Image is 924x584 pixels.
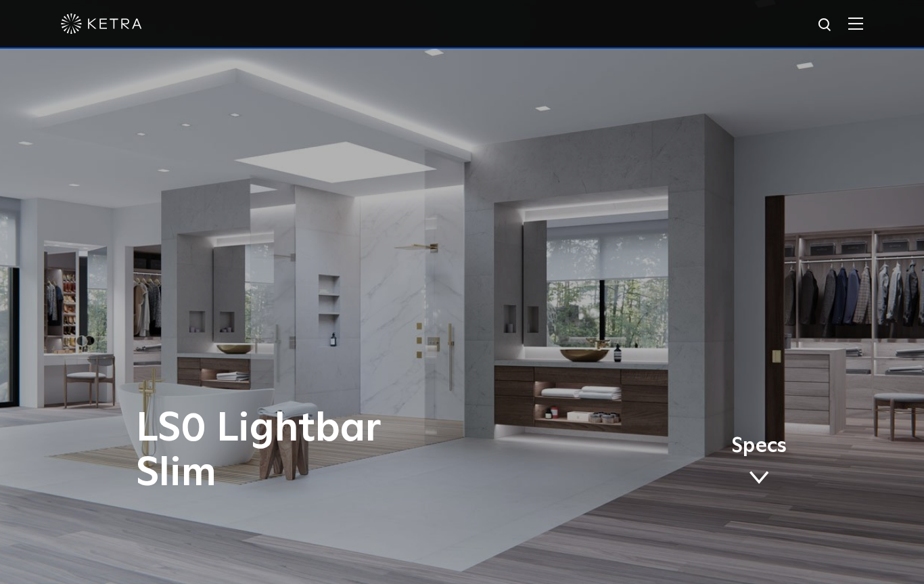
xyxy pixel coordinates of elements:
[731,436,787,456] span: Specs
[731,436,787,489] a: Specs
[848,17,863,30] img: Hamburger%20Nav.svg
[61,14,142,34] img: ketra-logo-2019-white
[817,17,834,34] img: search icon
[136,407,518,496] h1: LS0 Lightbar Slim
